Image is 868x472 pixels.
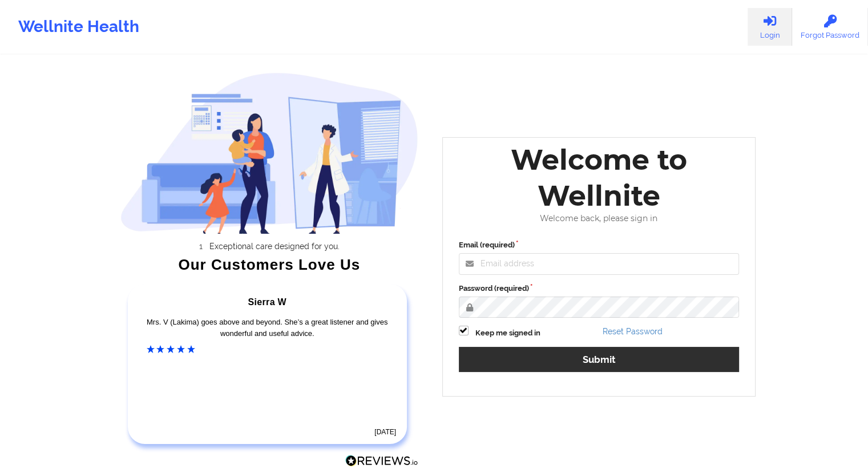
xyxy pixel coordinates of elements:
button: Submit [459,347,740,371]
img: wellnite-auth-hero_200.c722682e.png [120,72,418,234]
a: Reset Password [603,327,663,336]
a: Login [748,8,792,46]
label: Password (required) [459,283,740,294]
a: Forgot Password [792,8,868,46]
li: Exceptional care designed for you. [131,242,418,251]
input: Email address [459,253,740,275]
time: [DATE] [374,428,396,436]
div: Mrs. V (Lakima) goes above and beyond. She’s a great listener and gives wonderful and useful advice. [147,317,389,339]
label: Email (required) [459,239,740,251]
div: Welcome back, please sign in [451,214,748,223]
span: Sierra W [248,297,286,307]
label: Keep me signed in [475,327,540,339]
a: Reviews.io Logo [345,455,418,470]
div: Welcome to Wellnite [451,142,748,214]
img: Reviews.io Logo [345,455,418,467]
div: Our Customers Love Us [120,259,418,270]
